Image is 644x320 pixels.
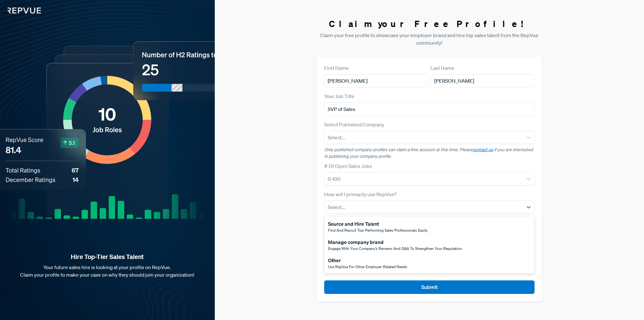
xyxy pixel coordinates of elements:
[430,74,534,87] input: Last Name
[317,19,542,29] h3: Claim your Free Profile!
[324,74,428,87] input: First Name
[328,220,428,228] div: Source and Hire Talent
[324,121,384,128] label: Select Published Company
[328,264,407,269] span: Use RepVue for other employer-related needs
[324,102,535,116] input: Title
[328,246,462,251] span: Engage with your company's reviews and Q&A to strengthen your reputation
[328,228,428,233] span: Find and recruit top-performing sales professionals easily
[324,190,397,198] label: How will I primarily use RepVue?
[10,253,205,261] strong: Hire Top-Tier Sales Talent
[430,64,454,72] label: Last Name
[324,92,354,100] label: Your Job Title
[328,238,462,246] div: Manage company brand
[324,162,372,170] label: # Of Open Sales Jobs
[10,263,205,279] p: Your future sales hire is looking at your profile on RepVue. Claim your profile to make your case...
[473,147,493,152] a: contact us
[324,64,349,72] label: First Name
[324,146,535,160] p: Only published company profiles can claim a free account at this time. Please if you are interest...
[328,257,407,264] div: Other
[324,280,535,294] button: Submit
[317,31,542,47] p: Claim your free profile to showcase your employer brand and hire top sales talent from the RepVue...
